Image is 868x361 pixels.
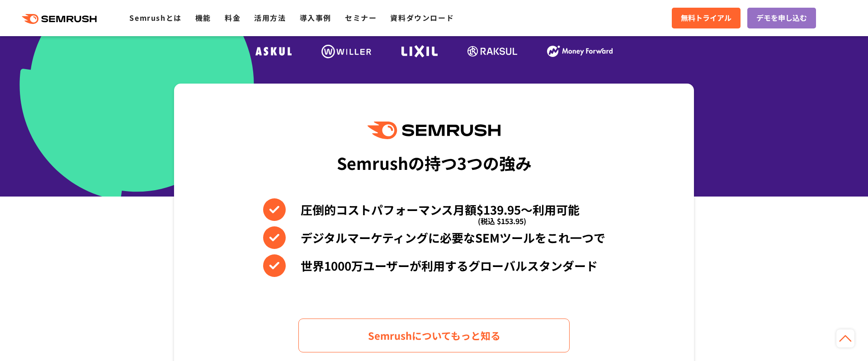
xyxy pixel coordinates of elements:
span: デモを申し込む [756,12,807,24]
a: デモを申し込む [747,8,816,28]
li: 圧倒的コストパフォーマンス月額$139.95〜利用可能 [263,198,605,221]
a: Semrushについてもっと知る [298,319,570,352]
a: 導入事例 [300,12,331,23]
li: デジタルマーケティングに必要なSEMツールをこれ一つで [263,226,605,249]
a: セミナー [345,12,377,23]
a: 資料ダウンロード [390,12,454,23]
span: 無料トライアル [681,12,731,24]
a: 料金 [225,12,241,23]
span: (税込 $153.95) [478,210,526,232]
a: 機能 [195,12,211,23]
a: 活用方法 [254,12,286,23]
span: Semrushについてもっと知る [368,328,500,343]
a: Semrushとは [129,12,181,23]
img: Semrush [368,122,500,139]
a: 無料トライアル [672,8,741,28]
div: Semrushの持つ3つの強み [337,146,532,179]
li: 世界1000万ユーザーが利用するグローバルスタンダード [263,254,605,277]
